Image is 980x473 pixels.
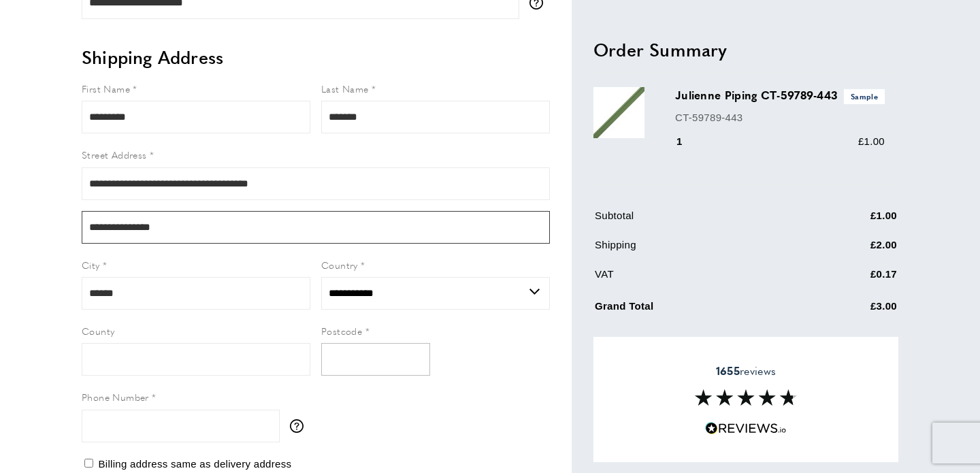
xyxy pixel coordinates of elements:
span: Phone Number [82,390,149,404]
span: Country [321,258,358,272]
span: Street Address [82,148,147,161]
p: CT-59789-443 [675,109,885,125]
span: First Name [82,82,130,95]
h2: Shipping Address [82,45,550,69]
td: £2.00 [803,237,897,263]
img: Reviews.io 5 stars [705,422,787,435]
strong: 1655 [716,363,740,378]
span: Last Name [321,82,369,95]
td: VAT [595,266,802,293]
span: Sample [844,89,885,103]
div: 1 [675,133,702,150]
td: £3.00 [803,295,897,325]
td: £1.00 [803,208,897,234]
span: reviews [716,364,776,378]
td: £0.17 [803,266,897,293]
span: Postcode [321,324,362,338]
td: Subtotal [595,208,802,234]
img: Julienne Piping CT-59789-443 [593,87,644,138]
button: More information [290,419,310,433]
span: County [82,324,114,338]
span: Billing address same as delivery address [98,458,291,470]
h3: Julienne Piping CT-59789-443 [675,87,885,103]
span: £1.00 [858,135,885,147]
td: Shipping [595,237,802,263]
h2: Order Summary [593,37,898,61]
img: Reviews section [695,389,797,406]
input: Billing address same as delivery address [84,459,93,468]
span: City [82,258,100,272]
td: Grand Total [595,295,802,325]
